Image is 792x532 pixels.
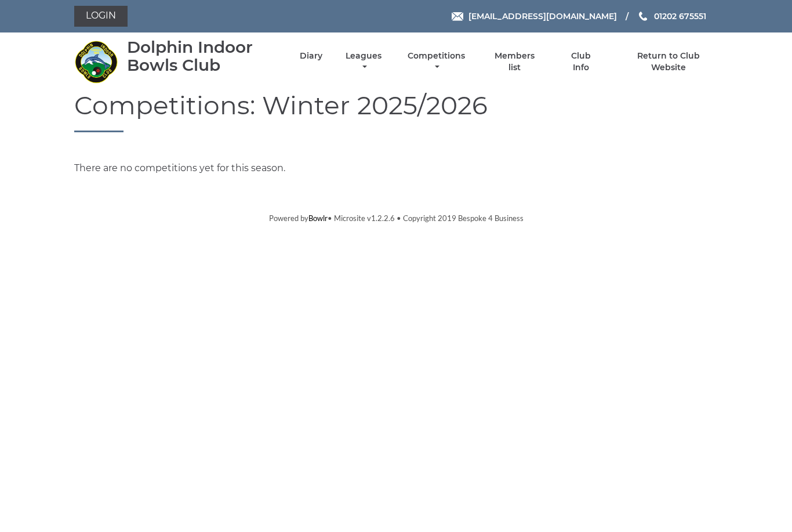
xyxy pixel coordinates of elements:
a: Phone us 01202 675551 [637,10,706,23]
img: Dolphin Indoor Bowls Club [74,40,118,84]
a: Leagues [343,50,384,73]
img: Email [452,12,463,21]
img: Phone us [639,12,647,21]
a: Email [EMAIL_ADDRESS][DOMAIN_NAME] [452,10,617,23]
h1: Competitions: Winter 2025/2026 [74,91,718,132]
a: Login [74,6,128,27]
div: There are no competitions yet for this season. [66,161,726,175]
a: Bowlr [308,213,328,223]
a: Return to Club Website [620,50,718,73]
a: Members list [488,50,542,73]
span: Powered by • Microsite v1.2.2.6 • Copyright 2019 Bespoke 4 Business [269,213,524,223]
a: Diary [300,50,322,61]
span: [EMAIL_ADDRESS][DOMAIN_NAME] [468,11,617,21]
a: Club Info [562,50,600,73]
a: Competitions [405,50,468,73]
div: Dolphin Indoor Bowls Club [127,38,279,74]
span: 01202 675551 [654,11,706,21]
